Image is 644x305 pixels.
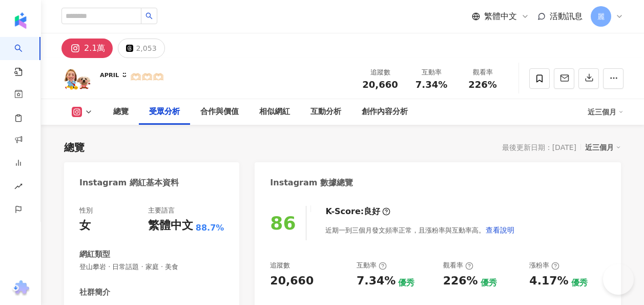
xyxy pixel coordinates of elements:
div: 繁體中文 [148,218,193,234]
span: 麗 [597,11,605,22]
span: 查看說明 [486,226,514,234]
div: 合作與價值 [200,106,239,118]
div: 20,660 [270,273,314,289]
div: 受眾分析 [149,106,180,118]
span: 20,660 [362,79,398,90]
div: 7.34% [357,273,396,289]
span: 登山攀岩 · 日常話題 · 家庭 · 美食 [79,262,224,272]
button: 查看說明 [485,220,515,240]
div: 2.1萬 [84,41,105,55]
span: 88.7% [196,222,224,234]
div: 主要語言 [148,206,175,215]
iframe: Help Scout Beacon - Open [603,264,634,295]
span: 226% [468,80,497,90]
div: 近三個月 [585,141,621,154]
div: 86 [270,213,296,234]
span: search [146,12,153,20]
a: search [14,37,35,77]
div: 總覽 [64,140,85,155]
div: 女 [79,218,91,234]
div: 近期一到三個月發文頻率正常，且漲粉率與互動率高。 [325,220,515,240]
div: 互動率 [357,261,387,270]
div: 2,053 [136,41,156,55]
div: Instagram 數據總覽 [270,177,353,188]
div: 優秀 [398,277,414,289]
div: 網紅類型 [79,249,110,260]
div: 社群簡介 [79,287,110,298]
div: 4.17% [529,273,568,289]
div: 優秀 [481,277,497,289]
div: 性別 [79,206,93,215]
button: 2.1萬 [61,39,113,58]
button: 2,053 [118,39,164,58]
div: K-Score : [325,206,390,217]
img: chrome extension [11,280,31,297]
div: 互動分析 [310,106,341,118]
div: 觀看率 [443,261,473,270]
div: 相似網紅 [259,106,290,118]
div: 漲粉率 [529,261,559,270]
span: 繁體中文 [484,11,517,22]
div: 226% [443,273,478,289]
div: 創作內容分析 [362,106,408,118]
div: 總覽 [113,106,129,118]
div: 優秀 [571,277,588,289]
span: 活動訊息 [550,11,583,21]
img: KOL Avatar [61,63,92,94]
span: 7.34% [416,80,447,90]
div: 良好 [364,206,380,217]
span: rise [14,176,23,199]
div: 最後更新日期：[DATE] [502,143,576,151]
div: 追蹤數 [270,261,290,270]
div: 互動率 [412,67,451,78]
div: Instagram 網紅基本資料 [79,177,179,188]
div: 觀看率 [463,67,502,78]
div: ᴬᴾᴿᴵᴸ ᵕ̈ 🫶🏻🫶🏻🫶🏻 [100,70,164,83]
img: logo icon [12,12,29,29]
div: 近三個月 [588,104,624,120]
div: 追蹤數 [361,67,400,78]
